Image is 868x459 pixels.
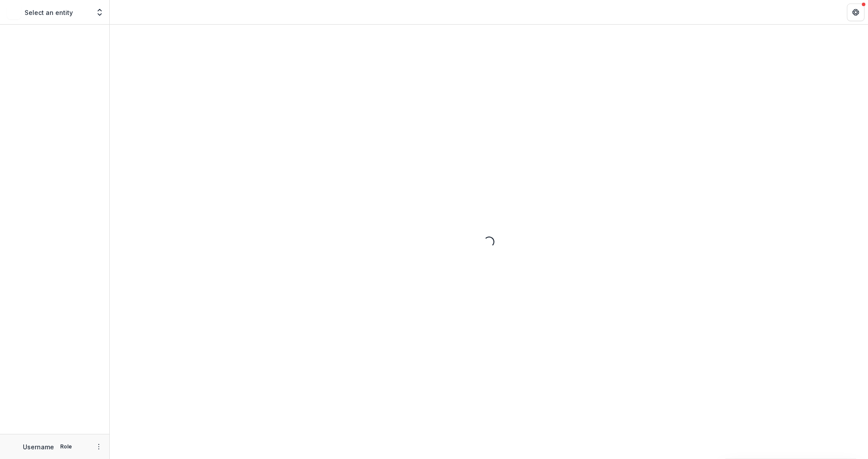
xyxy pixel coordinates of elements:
[847,4,864,21] button: Get Help
[94,4,106,21] button: Open entity switcher
[94,441,104,452] button: More
[25,8,73,17] p: Select an entity
[23,442,54,452] p: Username
[58,443,75,451] p: Role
